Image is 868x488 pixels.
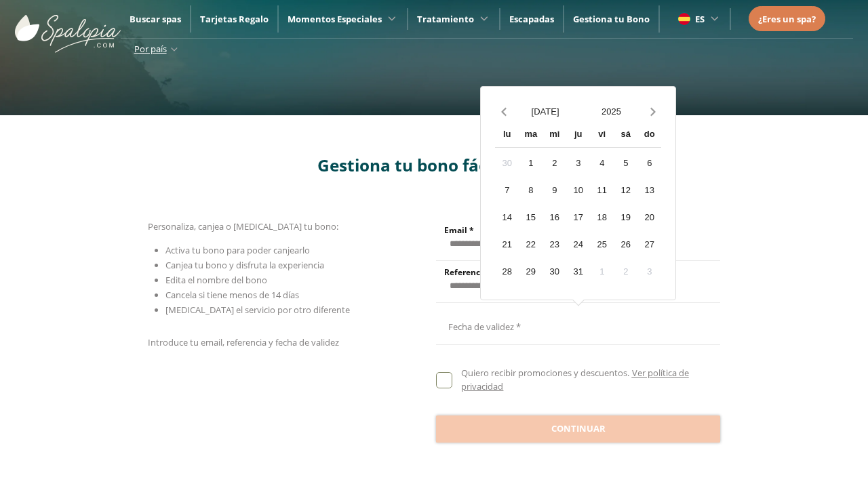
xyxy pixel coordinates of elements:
a: Escapadas [509,13,554,25]
span: Quiero recibir promociones y descuentos. [461,367,629,379]
a: Buscar spas [130,13,181,25]
a: Tarjetas Regalo [200,13,269,25]
span: Personaliza, canjea o [MEDICAL_DATA] tu bono: [148,220,338,232]
span: Introduce tu email, referencia y fecha de validez [148,336,339,348]
span: ¿Eres un spa? [758,13,816,25]
span: Por país [134,43,167,55]
span: Continuar [551,422,606,436]
img: ImgLogoSpalopia.BvClDcEz.svg [15,1,121,53]
a: Ver política de privacidad [461,367,688,392]
a: ¿Eres un spa? [758,12,816,26]
span: Edita el nombre del bono [165,274,267,286]
span: Canjea tu bono y disfruta la experiencia [165,259,324,271]
span: Cancela si tiene menos de 14 días [165,289,299,301]
a: Gestiona tu Bono [573,13,650,25]
span: [MEDICAL_DATA] el servicio por otro diferente [165,304,350,316]
button: Continuar [436,415,720,443]
span: Activa tu bono para poder canjearlo [165,244,310,256]
span: Gestiona tu bono fácilmente [317,154,551,176]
